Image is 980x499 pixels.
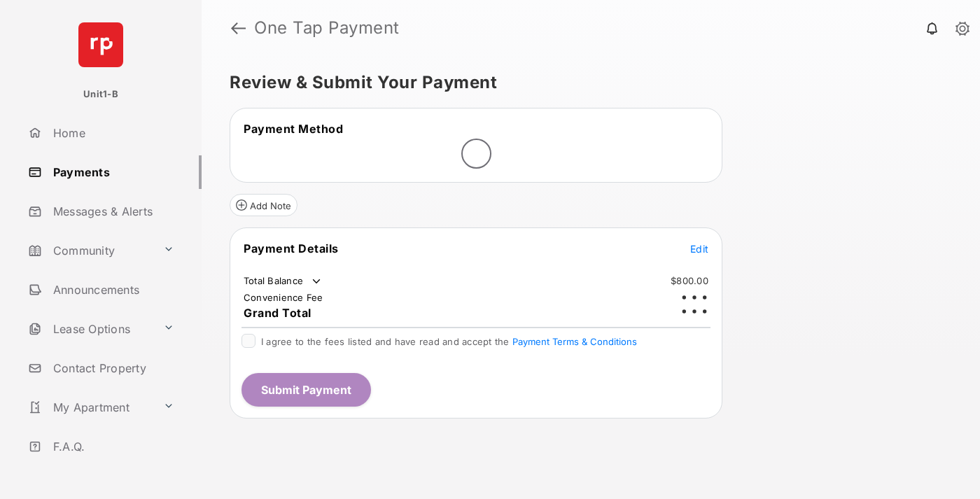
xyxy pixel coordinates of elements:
[78,22,123,67] img: svg+xml;base64,PHN2ZyB4bWxucz0iaHR0cDovL3d3dy53My5vcmcvMjAwMC9zdmciIHdpZHRoPSI2NCIgaGVpZ2h0PSI2NC...
[22,391,157,424] a: My Apartment
[690,241,708,255] button: Edit
[83,87,118,101] p: Unit1-B
[690,243,708,255] span: Edit
[254,20,400,36] strong: One Tap Payment
[670,274,709,287] td: $800.00
[243,274,323,288] td: Total Balance
[22,155,202,189] a: Payments
[22,234,157,267] a: Community
[230,74,941,91] h5: Review & Submit Your Payment
[230,194,297,216] button: Add Note
[22,116,202,150] a: Home
[244,306,311,320] span: Grand Total
[261,336,637,347] span: I agree to the fees listed and have read and accept the
[22,312,157,346] a: Lease Options
[22,273,202,307] a: Announcements
[22,195,202,228] a: Messages & Alerts
[241,373,371,407] button: Submit Payment
[22,351,202,385] a: Contact Property
[512,336,637,347] button: I agree to the fees listed and have read and accept the
[22,430,202,463] a: F.A.Q.
[244,122,343,136] span: Payment Method
[244,241,339,255] span: Payment Details
[243,291,324,304] td: Convenience Fee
